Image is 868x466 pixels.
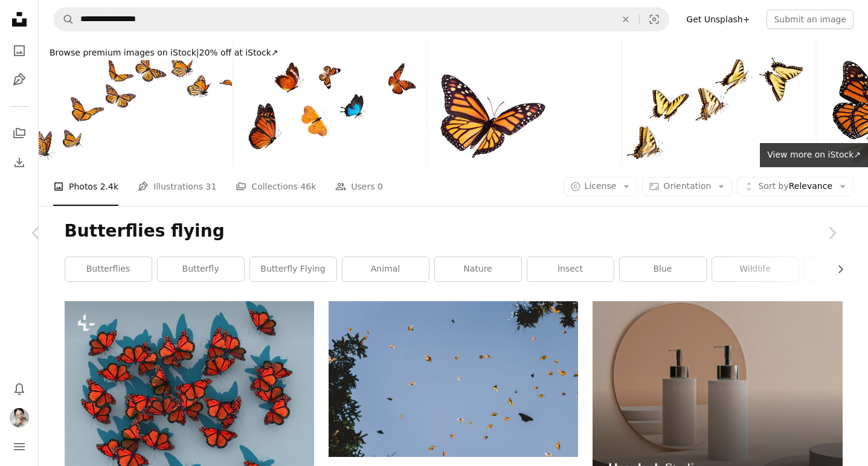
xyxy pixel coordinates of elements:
button: Sort byRelevance [737,177,854,196]
a: Browse premium images on iStock|20% off at iStock↗ [39,39,289,68]
span: 31 [206,180,217,193]
a: flock of birds flying under blue sky during daytime [329,374,578,385]
span: Relevance [758,180,832,193]
h1: Butterflies flying [65,220,843,242]
span: 20% off at iStock ↗ [50,48,278,57]
button: Search Unsplash [54,8,74,31]
a: Illustrations [7,68,31,92]
form: Find visuals sitewide [53,7,669,31]
span: Orientation [663,181,711,191]
button: Clear [612,8,639,31]
a: butterfly flying [250,257,336,281]
a: Collections 46k [236,167,316,206]
img: Avatar of user Janejira Phurekanokrat [10,408,29,427]
a: View more on iStock↗ [760,143,868,167]
img: flock of birds flying under blue sky during daytime [329,301,578,457]
img: Monarch Butterfly [428,39,621,167]
a: butterflies [65,257,152,281]
span: License [585,181,617,191]
button: License [564,177,638,196]
img: Tiger Swallowtail Butterfly [622,39,815,167]
a: animal [342,257,429,281]
a: Download History [7,150,31,174]
a: insect [527,257,614,281]
span: 46k [300,180,316,193]
a: Next [796,175,868,291]
a: Get Unsplash+ [679,10,757,29]
span: Browse premium images on iStock | [50,48,199,57]
a: blue [620,257,706,281]
span: Sort by [758,181,788,191]
a: wildlife [712,257,799,281]
button: Submit an image [767,10,854,29]
button: Orientation [642,177,732,196]
button: Profile [7,406,31,430]
a: Collections [7,121,31,145]
button: Visual search [640,8,669,31]
a: A group of orange butterflies sitting on top of a blue surface [65,395,314,406]
a: nature [435,257,521,281]
button: Menu [7,435,31,459]
a: Photos [7,39,31,63]
span: 0 [378,180,383,193]
img: Monarch Butterflies in various flying positions isolated on white [39,39,232,167]
img: Beautiful monarch butterfly isolated on white [233,39,426,167]
a: Users 0 [335,167,383,206]
span: View more on iStock ↗ [767,150,861,159]
a: butterfly [158,257,244,281]
a: Illustrations 31 [138,167,216,206]
button: Notifications [7,377,31,401]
